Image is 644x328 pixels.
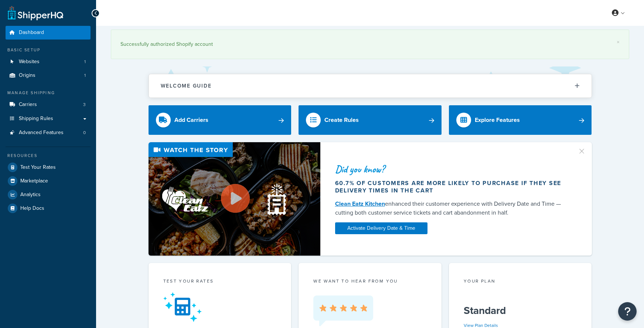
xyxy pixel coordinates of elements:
a: Analytics [6,188,91,201]
span: 1 [84,72,86,79]
a: Clean Eatz Kitchen [335,199,385,208]
div: Test your rates [163,278,277,286]
span: Advanced Features [19,130,64,136]
li: Carriers [6,98,91,112]
div: Add Carriers [174,115,208,125]
a: Add Carriers [149,105,292,135]
li: Advanced Features [6,126,91,140]
li: Origins [6,69,91,82]
span: 0 [83,130,86,136]
a: Explore Features [449,105,592,135]
span: Help Docs [20,205,44,212]
a: Origins1 [6,69,91,82]
span: Dashboard [19,30,44,36]
a: Create Rules [299,105,442,135]
a: Marketplace [6,174,91,188]
span: Websites [19,59,40,65]
li: Websites [6,55,91,69]
div: Your Plan [464,278,577,286]
div: Create Rules [324,115,359,125]
span: 1 [84,59,86,65]
div: 60.7% of customers are more likely to purchase if they see delivery times in the cart [335,180,569,194]
span: Carriers [19,102,37,108]
a: × [617,39,620,45]
a: Carriers3 [6,98,91,112]
span: Test Your Rates [20,164,56,171]
a: Activate Delivery Date & Time [335,222,427,234]
button: Welcome Guide [149,74,592,98]
span: Marketplace [20,178,48,184]
span: Shipping Rules [19,116,53,122]
h5: Standard [464,305,577,317]
img: Video thumbnail [149,142,320,256]
div: enhanced their customer experience with Delivery Date and Time — cutting both customer service ti... [335,199,569,217]
a: Help Docs [6,202,91,215]
div: Manage Shipping [6,90,91,96]
h2: Welcome Guide [161,83,212,89]
button: Open Resource Center [618,302,637,321]
span: 3 [83,102,86,108]
span: Origins [19,72,35,79]
div: Explore Features [475,115,520,125]
div: Basic Setup [6,47,91,53]
a: Advanced Features0 [6,126,91,140]
a: Test Your Rates [6,161,91,174]
div: Successfully authorized Shopify account [120,39,620,49]
a: Dashboard [6,26,91,40]
div: Did you know? [335,164,569,174]
a: Websites1 [6,55,91,69]
div: Resources [6,153,91,159]
p: we want to hear from you [313,278,427,284]
a: Shipping Rules [6,112,91,126]
span: Analytics [20,192,41,198]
